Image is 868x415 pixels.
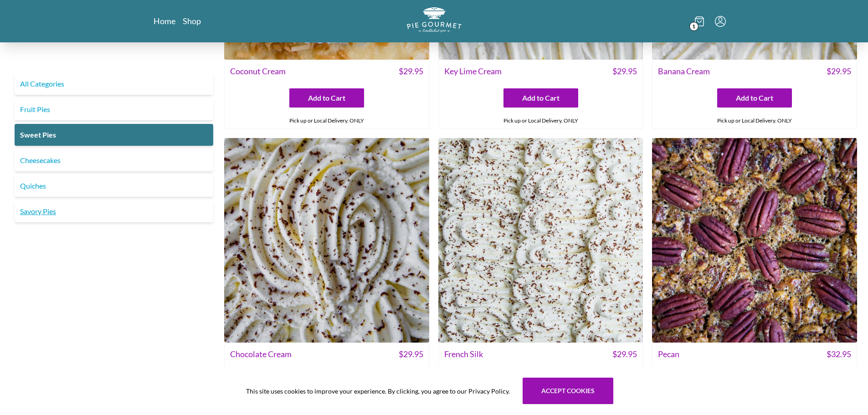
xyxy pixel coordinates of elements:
span: $ 29.95 [827,65,851,77]
a: Fruit Pies [15,98,213,120]
span: Chocolate Cream [230,348,292,360]
div: Pick up or Local Delivery. ONLY [439,113,643,128]
button: Menu [715,16,726,27]
span: $ 29.95 [399,65,423,77]
span: Add to Cart [308,92,345,103]
img: logo [407,7,462,32]
span: 1 [689,22,699,31]
span: $ 29.95 [612,65,637,77]
button: Add to Cart [289,88,364,108]
span: Add to Cart [736,92,773,103]
a: Savory Pies [15,200,213,222]
a: Shop [183,15,201,26]
div: Pick up or Local Delivery. ONLY [652,113,857,128]
span: $ 32.95 [827,348,851,360]
a: Sweet Pies [15,124,213,146]
img: Chocolate Cream [224,138,429,343]
span: Coconut Cream [230,65,286,77]
span: Pecan [658,348,679,360]
button: Add to Cart [503,88,578,108]
span: $ 29.95 [612,348,637,360]
button: Accept cookies [523,378,613,404]
a: Home [154,15,175,26]
span: This site uses cookies to improve your experience. By clicking, you agree to our Privacy Policy. [246,386,510,396]
a: Logo [407,7,462,35]
span: Key Lime Cream [444,65,502,77]
div: Pick up or Local Delivery. ONLY [225,113,429,128]
a: Cheesecakes [15,149,213,171]
a: Quiches [15,175,213,197]
a: All Categories [15,73,213,95]
span: $ 29.95 [399,348,423,360]
span: Banana Cream [658,65,710,77]
button: Add to Cart [717,88,792,108]
img: French Silk [438,138,643,343]
span: French Silk [444,348,483,360]
img: Pecan [652,138,857,343]
span: Add to Cart [522,92,560,103]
